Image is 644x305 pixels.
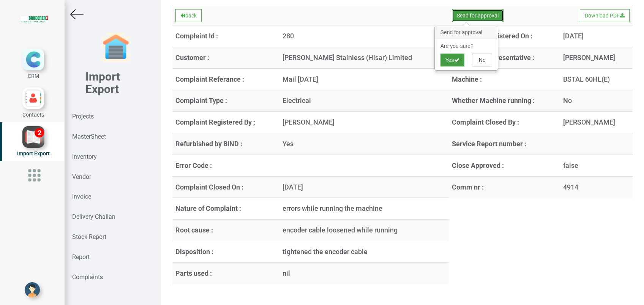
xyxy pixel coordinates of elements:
[563,119,630,126] h4: [PERSON_NAME]
[175,161,212,169] b: Error Code :
[85,70,120,96] b: Import Export
[563,32,630,40] h4: [DATE]
[283,183,446,191] h4: [DATE]
[283,119,446,126] h4: [PERSON_NAME]
[283,248,446,256] h4: tightened the encoder cable
[72,133,106,140] strong: MasterSheet
[22,112,44,118] span: Contacts
[175,118,255,126] b: Complaint Registered By ;
[563,76,630,83] h4: BSTAL 60HL(E)
[72,213,115,220] strong: Delivery Challan
[72,153,97,160] strong: Inventory
[175,96,227,104] b: Complaint Type :
[175,226,213,234] b: Root cause :
[72,273,103,281] strong: Complaints
[452,96,535,104] b: Whether Machine running :
[72,193,91,200] strong: Invoice
[175,183,243,191] b: Complaint Closed On :
[580,9,630,22] button: Download PDF
[283,97,446,104] h4: Electrical
[435,27,498,39] h3: Send for approval
[175,75,244,83] b: Complaint Referance :
[563,54,630,62] h4: [PERSON_NAME]
[452,9,504,22] button: Send for approval
[283,32,446,40] h4: 280
[283,270,446,277] h4: nil
[563,97,630,104] h4: No
[175,32,218,40] b: Complaint Id :
[175,248,213,256] b: Disposition :
[580,12,630,18] a: Download PDF
[175,204,241,212] b: Nature of Complaint :
[72,113,94,120] strong: Projects
[175,54,209,62] b: Customer :
[35,128,44,137] div: 2
[72,173,91,180] strong: Vendor
[283,76,446,83] h4: Mail [DATE]
[28,73,39,79] span: CRM
[452,183,484,191] b: Comm nr :
[283,54,446,62] h4: [PERSON_NAME] Stainless (Hisar) Limited
[72,233,106,240] strong: Stock Report
[452,118,519,126] b: Complaint Closed By :
[472,54,492,66] button: No
[563,183,630,191] h4: 4914
[101,32,131,63] img: garage-closed.png
[175,9,202,22] button: back
[283,226,446,234] h4: encoder cable loosened while running
[283,205,446,212] h4: errors while running the machine
[452,75,482,83] b: Machine :
[175,269,212,277] b: Parts used :
[17,150,50,156] span: Import Export
[563,162,630,169] h4: false
[440,42,492,50] p: Are you sure?
[175,140,242,148] b: Refurbished by BIND :
[283,140,446,148] h4: Yes
[440,54,464,66] button: Yes
[72,253,90,261] strong: Report
[452,140,526,148] b: Service Report number :
[452,161,504,169] b: Close Approved :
